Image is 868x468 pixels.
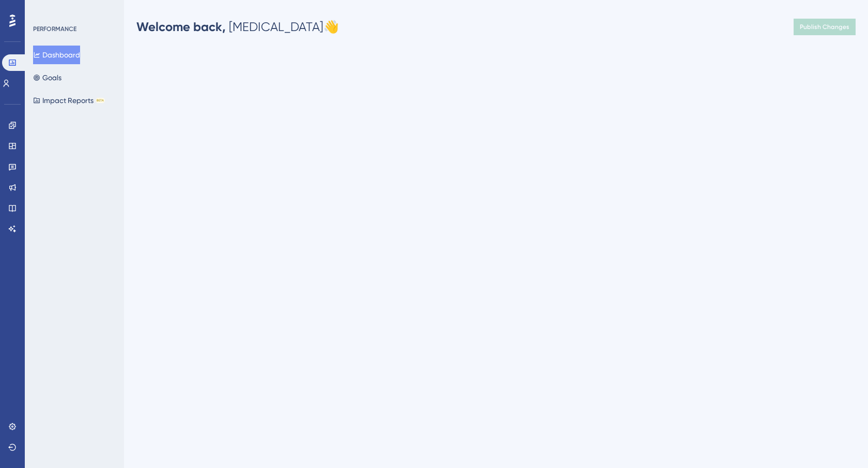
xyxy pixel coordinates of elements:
div: PERFORMANCE [33,25,76,33]
span: Welcome back, [136,19,226,34]
span: Publish Changes [800,23,849,31]
button: Dashboard [33,46,80,64]
div: [MEDICAL_DATA] 👋 [136,19,339,35]
div: BETA [96,98,105,103]
button: Goals [33,68,61,87]
button: Impact ReportsBETA [33,91,105,110]
button: Publish Changes [794,19,856,35]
